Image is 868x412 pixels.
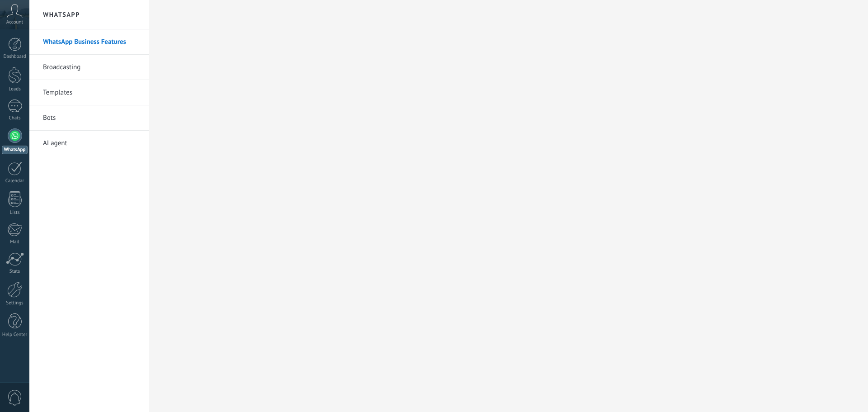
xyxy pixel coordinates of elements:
[2,86,28,92] div: Leads
[43,55,140,80] a: Broadcasting
[2,210,28,216] div: Lists
[2,300,28,306] div: Settings
[29,80,149,105] li: Templates
[29,131,149,156] li: AI agent
[29,29,149,55] li: WhatsApp Business Features
[43,105,140,131] a: Bots
[43,131,140,156] a: AI agent
[2,269,28,275] div: Stats
[2,54,28,60] div: Dashboard
[2,178,28,184] div: Calendar
[43,80,140,105] a: Templates
[6,19,23,25] span: Account
[29,105,149,131] li: Bots
[29,55,149,80] li: Broadcasting
[2,146,28,154] div: WhatsApp
[2,332,28,338] div: Help Center
[2,239,28,245] div: Mail
[43,29,140,55] a: WhatsApp Business Features
[2,115,28,121] div: Chats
